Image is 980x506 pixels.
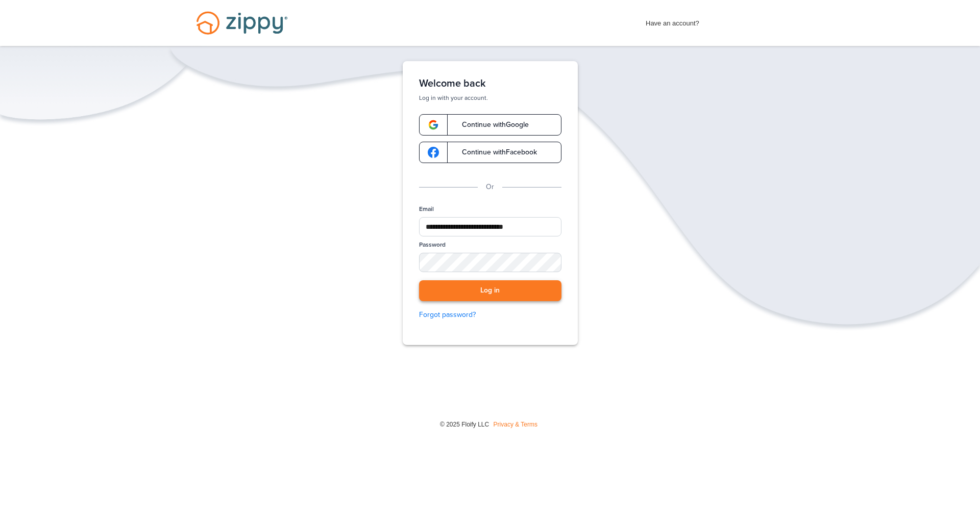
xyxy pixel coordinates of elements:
h1: Welcome back [419,77,561,90]
a: google-logoContinue withGoogle [419,114,561,136]
p: Or [486,181,494,193]
span: Continue with Google [452,121,529,128]
a: Privacy & Terms [494,421,537,428]
span: Have an account? [646,13,699,29]
label: Password [419,241,446,249]
p: Log in with your account. [419,94,561,102]
img: google-logo [428,147,439,158]
span: Continue with Facebook [452,149,537,156]
input: Password [419,253,561,272]
a: Forgot password? [419,309,561,321]
img: google-logo [428,119,439,130]
label: Email [419,205,434,214]
span: © 2025 Floify LLC [440,421,489,428]
button: Log in [419,280,561,301]
input: Email [419,217,561,236]
a: google-logoContinue withFacebook [419,142,561,163]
